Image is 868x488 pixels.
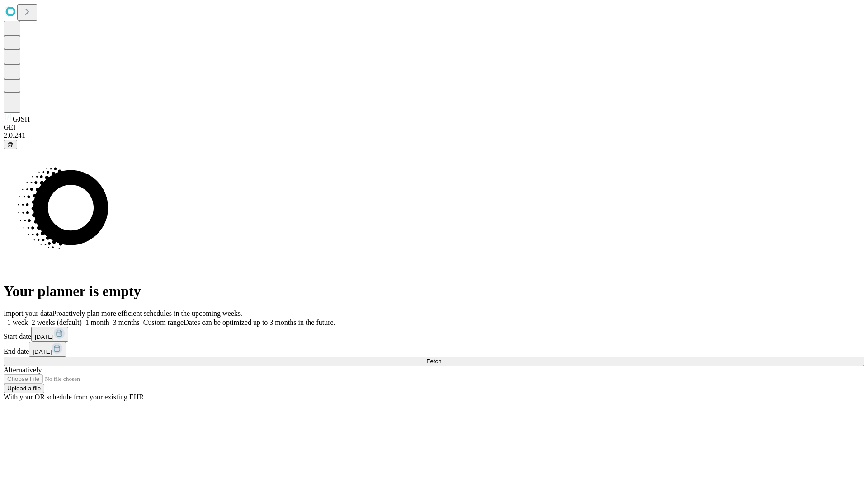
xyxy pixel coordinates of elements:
span: 1 week [7,319,28,326]
span: Import your data [4,310,52,317]
h1: Your planner is empty [4,283,864,300]
div: Start date [4,327,864,342]
span: GJSH [13,115,30,123]
div: 2.0.241 [4,131,864,140]
span: @ [7,141,14,148]
span: 3 months [113,319,140,326]
span: Custom range [143,319,184,326]
span: 2 weeks (default) [32,319,82,326]
span: Fetch [426,358,441,365]
div: End date [4,342,864,357]
span: Alternatively [4,366,42,374]
button: @ [4,140,17,149]
button: Upload a file [4,384,44,393]
div: GEI [4,123,864,131]
button: [DATE] [29,342,66,357]
span: Proactively plan more efficient schedules in the upcoming weeks. [52,310,242,317]
button: [DATE] [31,327,68,342]
button: Fetch [4,357,864,366]
span: [DATE] [33,348,52,355]
span: [DATE] [35,333,54,340]
span: With your OR schedule from your existing EHR [4,393,144,401]
span: Dates can be optimized up to 3 months in the future. [184,319,335,326]
span: 1 month [85,319,109,326]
